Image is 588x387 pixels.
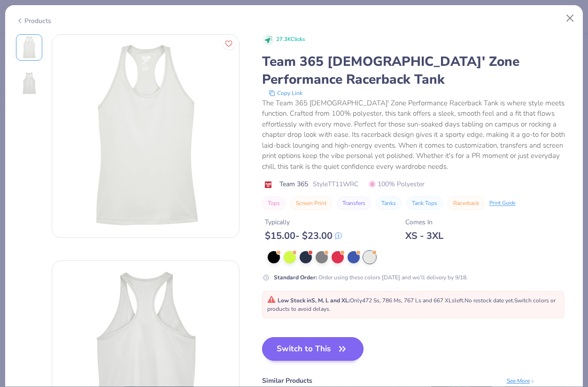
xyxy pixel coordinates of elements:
[369,179,425,189] span: 100% Polyester
[262,337,364,361] button: Switch to This
[274,274,317,281] strong: Standard Order :
[16,16,51,26] div: Products
[279,179,308,189] span: Team 365
[489,199,516,207] div: Print Guide
[52,42,239,229] img: Front
[274,273,468,282] div: Order using these colors [DATE] and we’ll delivery by 9/18.
[507,377,535,385] div: See More
[265,217,342,227] div: Typically
[278,297,350,304] strong: Low Stock in S, M, L and XL :
[406,197,443,210] button: Tank Tops
[405,230,443,242] div: XS - 3XL
[313,179,358,189] span: Style TT11WRC
[18,72,40,95] img: Back
[337,197,371,210] button: Transfers
[265,230,342,242] div: $ 15.00 - $ 23.00
[290,197,332,210] button: Screen Print
[262,197,286,210] button: Tops
[262,53,573,88] div: Team 365 [DEMOGRAPHIC_DATA]' Zone Performance Racerback Tank
[18,36,40,59] img: Front
[376,197,402,210] button: Tanks
[267,297,556,313] span: Only 472 Ss, 786 Ms, 767 Ls and 667 XLs left. Switch colors or products to avoid delays.
[561,9,579,27] button: Close
[262,181,275,189] img: brand logo
[262,98,573,172] div: The Team 365 [DEMOGRAPHIC_DATA]' Zone Performance Racerback Tank is where style meets function. C...
[448,197,485,210] button: Racerback
[405,217,443,227] div: Comes In
[223,38,235,50] button: Like
[262,376,312,386] div: Similar Products
[276,36,305,44] span: 27.3K Clicks
[266,88,305,98] button: copy to clipboard
[464,297,514,304] span: No restock date yet.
